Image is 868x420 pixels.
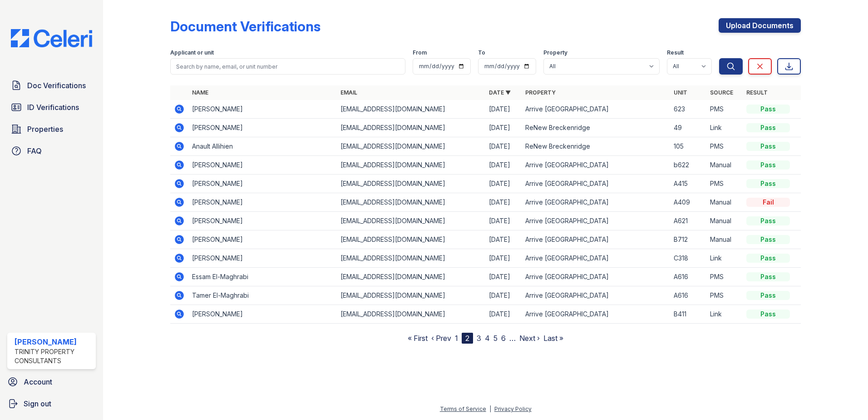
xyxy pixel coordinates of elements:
[494,405,532,412] a: Privacy Policy
[706,156,743,175] td: Manual
[188,249,337,268] td: [PERSON_NAME]
[522,137,670,156] td: ReNew Breckenridge
[719,18,801,33] a: Upload Documents
[27,124,63,135] span: Properties
[24,376,52,387] span: Account
[7,98,96,116] a: ID Verifications
[674,89,687,96] a: Unit
[746,198,790,207] div: Fail
[4,373,99,391] a: Account
[485,249,522,268] td: [DATE]
[188,100,337,119] td: [PERSON_NAME]
[522,286,670,305] td: Arrive [GEOGRAPHIC_DATA]
[525,89,556,96] a: Property
[15,336,92,347] div: [PERSON_NAME]
[337,305,485,324] td: [EMAIL_ADDRESS][DOMAIN_NAME]
[706,175,743,193] td: PMS
[477,334,481,343] a: 3
[340,89,357,96] a: Email
[485,268,522,286] td: [DATE]
[522,156,670,175] td: Arrive [GEOGRAPHIC_DATA]
[7,120,96,138] a: Properties
[543,334,563,343] a: Last »
[706,230,743,249] td: Manual
[706,305,743,324] td: Link
[706,212,743,230] td: Manual
[408,334,428,343] a: « First
[485,334,490,343] a: 4
[4,395,99,413] a: Sign out
[188,286,337,305] td: Tamer El-Maghrabi
[667,49,684,56] label: Result
[706,100,743,119] td: PMS
[170,49,214,56] label: Applicant or unit
[706,268,743,286] td: PMS
[15,347,92,365] div: Trinity Property Consultants
[170,18,321,35] div: Document Verifications
[485,212,522,230] td: [DATE]
[489,405,491,412] div: |
[170,58,405,75] input: Search by name, email, or unit number
[337,249,485,268] td: [EMAIL_ADDRESS][DOMAIN_NAME]
[746,105,790,114] div: Pass
[522,305,670,324] td: Arrive [GEOGRAPHIC_DATA]
[509,333,516,344] span: …
[746,160,790,170] div: Pass
[440,405,486,412] a: Terms of Service
[522,268,670,286] td: Arrive [GEOGRAPHIC_DATA]
[522,119,670,137] td: ReNew Breckenridge
[706,249,743,268] td: Link
[670,137,706,156] td: 105
[337,119,485,137] td: [EMAIL_ADDRESS][DOMAIN_NAME]
[188,193,337,212] td: [PERSON_NAME]
[670,119,706,137] td: 49
[710,89,733,96] a: Source
[337,156,485,175] td: [EMAIL_ADDRESS][DOMAIN_NAME]
[337,137,485,156] td: [EMAIL_ADDRESS][DOMAIN_NAME]
[670,230,706,249] td: B712
[188,175,337,193] td: [PERSON_NAME]
[706,137,743,156] td: PMS
[188,119,337,137] td: [PERSON_NAME]
[501,334,506,343] a: 6
[522,175,670,193] td: Arrive [GEOGRAPHIC_DATA]
[522,249,670,268] td: Arrive [GEOGRAPHIC_DATA]
[485,100,522,119] td: [DATE]
[493,334,498,343] a: 5
[413,49,427,56] label: From
[485,230,522,249] td: [DATE]
[188,230,337,249] td: [PERSON_NAME]
[27,145,42,156] span: FAQ
[670,193,706,212] td: A409
[7,76,96,95] a: Doc Verifications
[188,156,337,175] td: [PERSON_NAME]
[337,175,485,193] td: [EMAIL_ADDRESS][DOMAIN_NAME]
[485,137,522,156] td: [DATE]
[337,230,485,249] td: [EMAIL_ADDRESS][DOMAIN_NAME]
[337,286,485,305] td: [EMAIL_ADDRESS][DOMAIN_NAME]
[670,212,706,230] td: A621
[670,100,706,119] td: 623
[746,310,790,319] div: Pass
[24,398,51,409] span: Sign out
[485,119,522,137] td: [DATE]
[485,286,522,305] td: [DATE]
[746,272,790,281] div: Pass
[337,100,485,119] td: [EMAIL_ADDRESS][DOMAIN_NAME]
[746,142,790,151] div: Pass
[489,89,511,96] a: Date ▼
[670,249,706,268] td: C318
[706,119,743,137] td: Link
[670,175,706,193] td: A415
[27,80,86,91] span: Doc Verifications
[746,216,790,225] div: Pass
[431,334,451,343] a: ‹ Prev
[337,268,485,286] td: [EMAIL_ADDRESS][DOMAIN_NAME]
[188,305,337,324] td: [PERSON_NAME]
[670,156,706,175] td: b622
[706,286,743,305] td: PMS
[192,89,208,96] a: Name
[706,193,743,212] td: Manual
[543,49,567,56] label: Property
[188,137,337,156] td: Anault Allihien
